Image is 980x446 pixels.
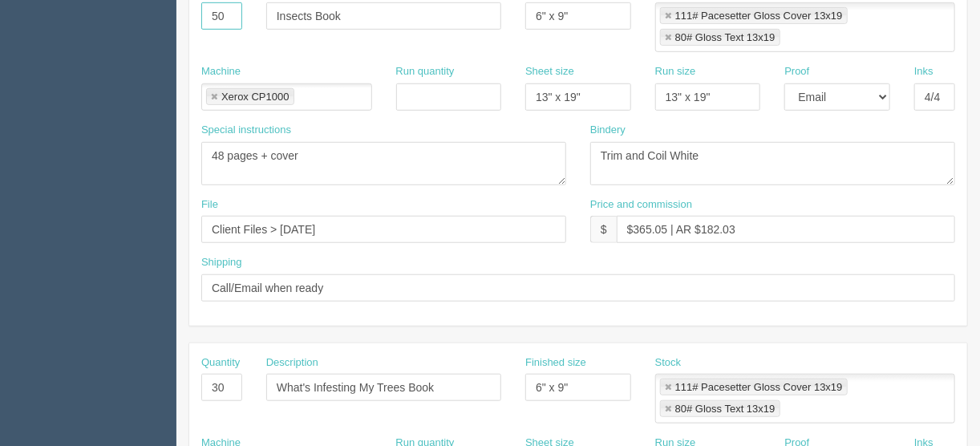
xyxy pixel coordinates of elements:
[655,64,696,79] label: Run size
[201,64,241,79] label: Machine
[266,355,318,371] label: Description
[675,10,843,21] div: 111# Pacesetter Gloss Cover 13x19
[675,403,775,414] div: 80# Gloss Text 13x19
[201,123,291,138] label: Special instructions
[914,64,933,79] label: Inks
[201,197,218,213] label: File
[201,255,242,270] label: Shipping
[525,355,586,371] label: Finished size
[590,123,626,138] label: Bindery
[396,64,455,79] label: Run quantity
[655,355,682,371] label: Stock
[590,216,617,243] div: $
[590,197,692,213] label: Price and commission
[784,64,809,79] label: Proof
[675,32,775,43] div: 80# Gloss Text 13x19
[590,142,955,185] textarea: Trim and Coil White
[675,382,843,392] div: 111# Pacesetter Gloss Cover 13x19
[221,91,290,102] div: Xerox CP1000
[201,142,566,185] textarea: 48 pages + cover
[201,355,240,371] label: Quantity
[525,64,574,79] label: Sheet size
